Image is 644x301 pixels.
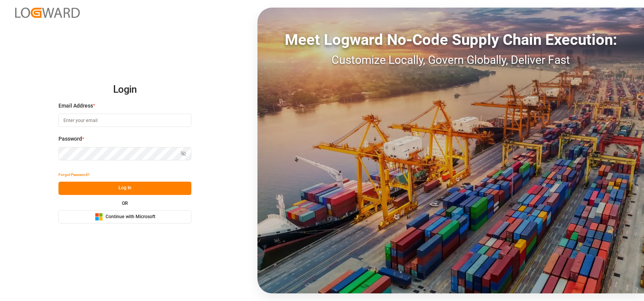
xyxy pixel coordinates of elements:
[58,210,191,223] button: Continue with Microsoft
[58,168,90,182] button: Forgot Password?
[58,114,191,127] input: Enter your email
[106,214,155,220] span: Continue with Microsoft
[257,51,644,68] div: Customize Locally, Govern Globally, Deliver Fast
[58,135,82,143] span: Password
[58,78,191,102] h2: Login
[122,201,128,206] small: OR
[15,8,80,18] img: Logward_new_orange.png
[58,102,93,110] span: Email Address
[257,29,644,51] div: Meet Logward No-Code Supply Chain Execution:
[58,182,191,195] button: Log In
